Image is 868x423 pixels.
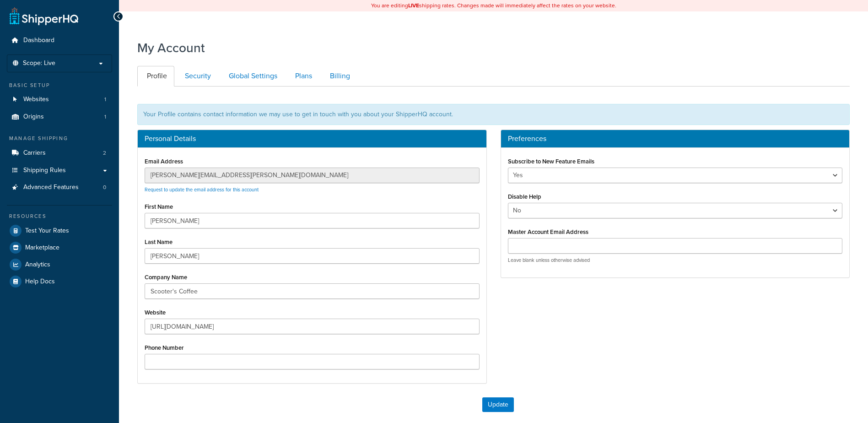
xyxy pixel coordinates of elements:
[23,60,55,67] span: Scope: Live
[7,179,112,196] li: Advanced Features
[25,278,55,286] span: Help Docs
[7,108,112,125] li: Origins
[145,239,173,245] label: Last Name
[23,167,66,174] span: Shipping Rules
[145,135,480,143] h3: Personal Details
[7,135,112,142] div: Manage Shipping
[7,222,112,239] a: Test Your Rates
[7,162,112,179] a: Shipping Rules
[7,179,112,196] a: Advanced Features 0
[508,257,843,264] p: Leave blank unless otherwise advised
[137,104,850,125] div: Your Profile contains contact information we may use to get in touch with you about your ShipperH...
[7,239,112,256] a: Marketplace
[104,113,106,121] span: 1
[10,7,78,25] a: ShipperHQ Home
[23,113,44,121] span: Origins
[7,212,112,220] div: Resources
[408,1,419,10] b: LIVE
[7,32,112,49] a: Dashboard
[508,158,594,165] label: Subscribe to New Feature Emails
[508,135,843,143] h3: Preferences
[103,184,106,191] span: 0
[508,193,541,200] label: Disable Help
[7,91,112,108] li: Websites
[175,66,218,87] a: Security
[23,37,54,44] span: Dashboard
[23,149,46,157] span: Carriers
[7,91,112,108] a: Websites 1
[508,228,588,235] label: Master Account Email Address
[145,186,259,193] a: Request to update the email address for this account
[7,273,112,290] a: Help Docs
[219,66,285,87] a: Global Settings
[145,158,183,165] label: Email Address
[145,274,187,281] label: Company Name
[25,244,59,252] span: Marketplace
[25,227,69,235] span: Test Your Rates
[7,145,112,162] li: Carriers
[286,66,319,87] a: Plans
[7,108,112,125] a: Origins 1
[7,256,112,273] a: Analytics
[7,145,112,162] a: Carriers 2
[104,96,106,103] span: 1
[145,309,166,316] label: Website
[7,81,112,89] div: Basic Setup
[320,66,357,87] a: Billing
[25,261,50,269] span: Analytics
[482,397,514,412] button: Update
[137,39,205,57] h1: My Account
[103,149,106,157] span: 2
[137,66,174,87] a: Profile
[145,203,173,210] label: First Name
[23,96,49,103] span: Websites
[23,184,79,191] span: Advanced Features
[145,344,184,351] label: Phone Number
